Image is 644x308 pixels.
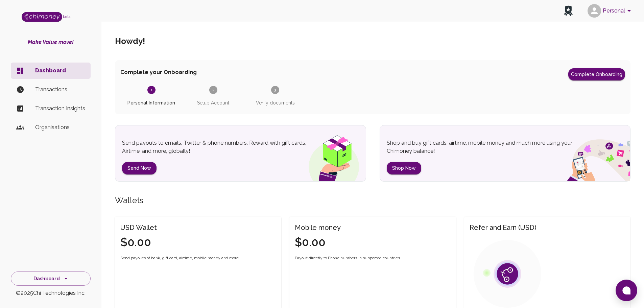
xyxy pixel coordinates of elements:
img: social spend [549,132,630,181]
h6: USD Wallet [120,222,157,233]
button: account of current user [585,2,636,20]
p: Send payouts to emails, Twitter & phone numbers. Reward with gift cards, Airtime, and more, globa... [122,139,319,155]
span: Verify documents [247,99,304,106]
span: Setup Account [185,99,241,106]
span: beta [63,15,71,19]
button: Send Now [122,162,157,174]
h6: Refer and Earn (USD) [470,222,536,233]
span: Payout directly to Phone numbers in supported countries [295,255,400,262]
button: Shop Now [387,162,421,174]
span: Send payouts of bank, gift card, airtime, mobile money and more [120,255,239,262]
p: Transaction Insights [35,104,85,113]
h6: Mobile money [295,222,341,233]
img: Logo [22,12,62,22]
h4: $0.00 [120,235,157,250]
h5: Wallets [115,195,630,206]
span: Personal Information [123,99,180,106]
span: Complete your Onboarding [120,68,197,80]
h5: Howdy ! [115,36,145,47]
img: public [474,240,541,308]
h4: $0.00 [295,235,341,250]
button: Complete Onboarding [568,68,625,80]
img: gift box [296,131,366,181]
text: 2 [212,88,214,92]
button: Open chat window [616,280,637,301]
text: 1 [150,88,152,92]
p: Transactions [35,86,85,94]
text: 3 [274,88,276,92]
button: Dashboard [11,271,91,286]
p: Shop and buy gift cards, airtime, mobile money and much more using your Chimoney balance! [387,139,584,155]
p: Dashboard [35,67,85,75]
p: Organisations [35,123,85,132]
